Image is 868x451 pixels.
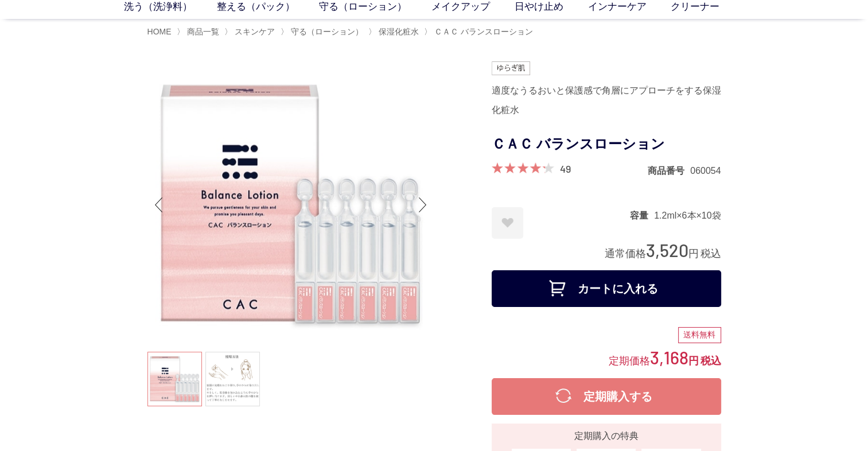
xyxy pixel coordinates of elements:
div: Next slide [411,182,434,228]
a: 49 [560,162,571,175]
span: 保湿化粧水 [379,27,419,36]
a: HOME [147,27,172,36]
h1: ＣＡＣ バランスローション [492,131,721,157]
img: ゆらぎ肌 [492,61,531,75]
span: 商品一覧 [187,27,219,36]
dd: 1.2ml×6本×10袋 [654,209,721,221]
a: 守る（ローション） [289,27,363,36]
a: 商品一覧 [185,27,219,36]
dt: 容量 [630,209,654,221]
span: 通常価格 [605,248,646,259]
div: Previous slide [147,182,170,228]
dd: 060054 [690,165,721,177]
div: 定期購入の特典 [496,429,717,443]
a: お気に入りに登録する [492,207,523,239]
dt: 商品番号 [648,165,690,177]
span: 円 [688,248,699,259]
span: スキンケア [235,27,275,36]
span: ＣＡＣ バランスローション [434,27,533,36]
li: 〉 [224,26,278,37]
span: 税込 [700,355,721,367]
img: ＣＡＣ バランスローション [147,61,434,348]
div: 適度なうるおいと保護感で角層にアプローチをする保湿化粧水 [492,81,721,120]
span: 3,168 [650,347,688,368]
span: 税込 [700,248,721,259]
li: 〉 [424,26,536,37]
a: 保湿化粧水 [376,27,419,36]
span: 円 [688,355,699,367]
span: 定期価格 [609,354,650,367]
span: 3,520 [646,239,688,261]
a: スキンケア [232,27,275,36]
span: 守る（ローション） [291,27,363,36]
button: 定期購入する [492,378,721,415]
li: 〉 [368,26,422,37]
button: カートに入れる [492,270,721,307]
li: 〉 [177,26,222,37]
div: 送料無料 [678,327,721,343]
a: ＣＡＣ バランスローション [432,27,533,36]
li: 〉 [281,26,366,37]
